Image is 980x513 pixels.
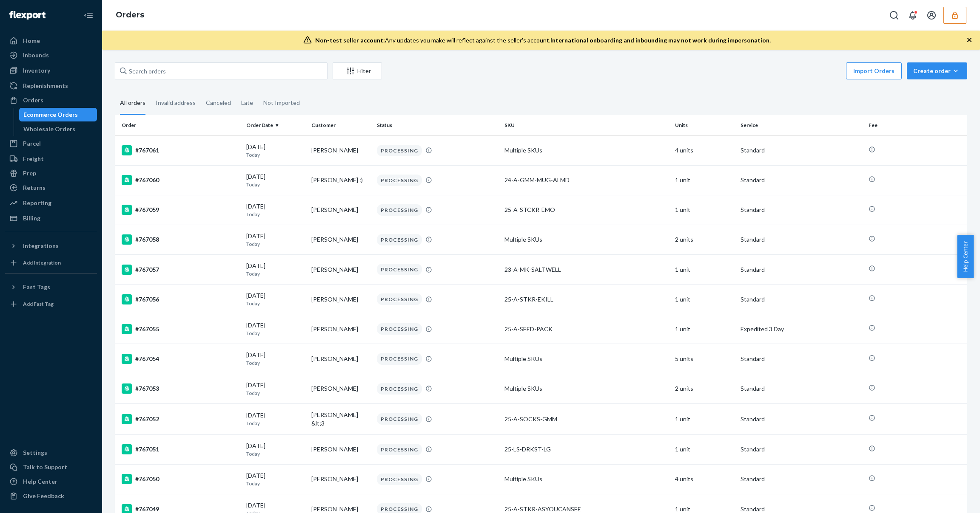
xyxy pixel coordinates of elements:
[9,11,46,20] img: Flexport logo
[5,137,97,150] a: Parcel
[672,374,737,403] td: 2 units
[308,195,373,225] td: [PERSON_NAME]
[246,151,305,158] p: Today
[23,183,46,192] div: Returns
[122,265,239,275] div: #767057
[504,176,668,184] div: 24-A-GMM-MUG-ALMD
[243,115,308,135] th: Order Date
[23,37,40,45] div: Home
[957,235,974,278] button: Help Center
[23,492,64,500] div: Give Feedback
[865,115,967,135] th: Fee
[672,464,737,494] td: 4 units
[5,297,97,311] a: Add Fast Tag
[23,169,36,178] div: Prep
[23,463,67,471] div: Talk to Support
[5,79,97,93] a: Replenishments
[333,67,382,75] div: Filter
[115,115,243,135] th: Order
[377,353,422,364] div: PROCESSING
[206,92,231,114] div: Canceled
[308,344,373,374] td: [PERSON_NAME]
[5,34,97,48] a: Home
[308,285,373,314] td: [PERSON_NAME]
[741,295,862,304] p: Standard
[156,92,196,114] div: Invalid address
[308,255,373,285] td: [PERSON_NAME]
[23,155,44,163] div: Freight
[122,474,239,484] div: #767050
[672,255,737,285] td: 1 unit
[846,62,902,79] button: Import Orders
[122,324,239,334] div: #767055
[246,381,305,397] div: [DATE]
[741,325,862,333] p: Expedited 3 Day
[672,434,737,464] td: 1 unit
[907,62,967,79] button: Create order
[23,477,57,486] div: Help Center
[122,354,239,364] div: #767054
[246,389,305,397] p: Today
[246,300,305,307] p: Today
[241,92,253,114] div: Late
[23,199,51,207] div: Reporting
[5,181,97,194] a: Returns
[246,240,305,248] p: Today
[550,37,771,44] span: International onboarding and inbounding may not work during impersonation.
[5,93,97,107] a: Orders
[308,464,373,494] td: [PERSON_NAME]
[672,115,737,135] th: Units
[377,204,422,216] div: PROCESSING
[23,51,49,59] div: Inbounds
[308,135,373,165] td: [PERSON_NAME]
[246,351,305,366] div: [DATE]
[504,206,668,214] div: 25-A-STCKR-EMO
[23,448,47,457] div: Settings
[504,415,668,423] div: 25-A-SOCKS-GMM
[246,330,305,337] p: Today
[373,115,501,135] th: Status
[246,211,305,218] p: Today
[122,383,239,394] div: #767053
[377,293,422,305] div: PROCESSING
[5,48,97,62] a: Inbounds
[122,444,239,454] div: #767051
[23,110,78,119] div: Ecommerce Orders
[5,489,97,503] button: Give Feedback
[246,359,305,366] p: Today
[80,7,97,24] button: Close Navigation
[501,464,672,494] td: Multiple SKUs
[737,115,865,135] th: Service
[311,121,370,129] div: Customer
[308,434,373,464] td: [PERSON_NAME]
[115,62,328,79] input: Search orders
[246,480,305,487] p: Today
[122,205,239,215] div: #767059
[5,239,97,253] button: Integrations
[246,143,305,158] div: [DATE]
[5,256,97,270] a: Add Integration
[672,403,737,434] td: 1 unit
[504,295,668,304] div: 25-A-STKR-EKILL
[246,442,305,457] div: [DATE]
[672,165,737,195] td: 1 unit
[23,125,75,133] div: Wholesale Orders
[741,265,862,274] p: Standard
[5,460,97,474] a: Talk to Support
[246,291,305,307] div: [DATE]
[122,175,239,185] div: #767060
[246,172,305,188] div: [DATE]
[741,445,862,454] p: Standard
[5,446,97,459] a: Settings
[122,145,239,155] div: #767061
[741,415,862,423] p: Standard
[120,92,145,115] div: All orders
[5,152,97,166] a: Freight
[501,115,672,135] th: SKU
[741,475,862,483] p: Standard
[501,225,672,254] td: Multiple SKUs
[741,384,862,393] p: Standard
[315,37,385,44] span: Non-test seller account:
[741,355,862,363] p: Standard
[377,383,422,395] div: PROCESSING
